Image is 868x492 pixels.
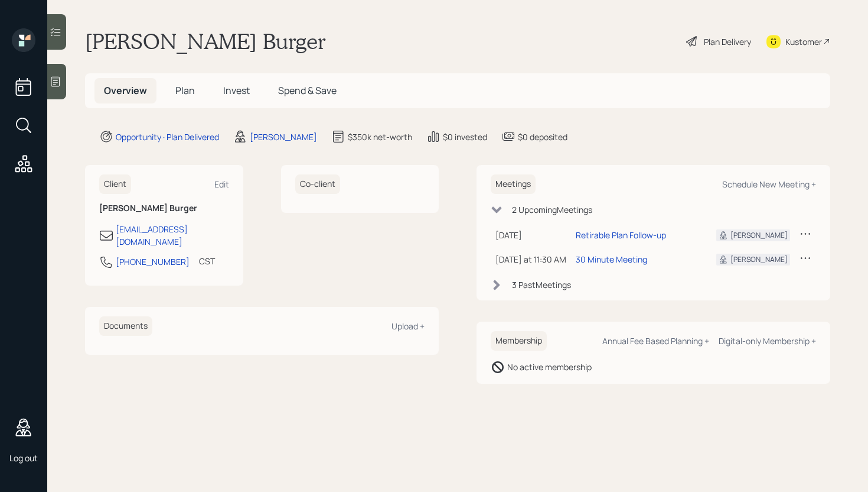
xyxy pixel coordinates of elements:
h6: Meetings [491,174,536,194]
div: Digital-only Membership + [719,335,816,347]
div: 30 Minute Meeting [576,253,647,266]
span: Spend & Save [278,84,337,97]
span: Invest [223,84,250,97]
div: $350k net-worth [348,131,412,143]
div: [PHONE_NUMBER] [116,255,190,268]
div: [DATE] at 11:30 AM [495,253,566,266]
div: Kustomer [785,35,822,48]
div: Plan Delivery [704,35,751,48]
div: CST [199,255,215,267]
div: 3 Past Meeting s [512,279,571,291]
div: No active membership [507,361,592,373]
div: Edit [214,179,229,190]
h6: Documents [99,316,152,336]
div: Retirable Plan Follow-up [576,229,666,241]
div: Annual Fee Based Planning + [602,335,709,347]
div: [EMAIL_ADDRESS][DOMAIN_NAME] [116,223,229,248]
div: Upload + [391,321,425,332]
h6: [PERSON_NAME] Burger [99,203,229,213]
div: [PERSON_NAME] [730,254,788,265]
div: $0 deposited [518,131,567,143]
h6: Membership [491,331,547,351]
h6: Co-client [295,174,340,194]
div: [DATE] [495,229,566,241]
h6: Client [99,174,131,194]
div: [PERSON_NAME] [730,230,788,241]
div: $0 invested [443,131,487,143]
div: Log out [9,452,38,464]
div: 2 Upcoming Meeting s [512,203,592,216]
div: Schedule New Meeting + [722,179,816,190]
div: Opportunity · Plan Delivered [116,131,219,143]
span: Overview [104,84,147,97]
span: Plan [175,84,195,97]
h1: [PERSON_NAME] Burger [85,28,326,54]
div: [PERSON_NAME] [250,131,317,143]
